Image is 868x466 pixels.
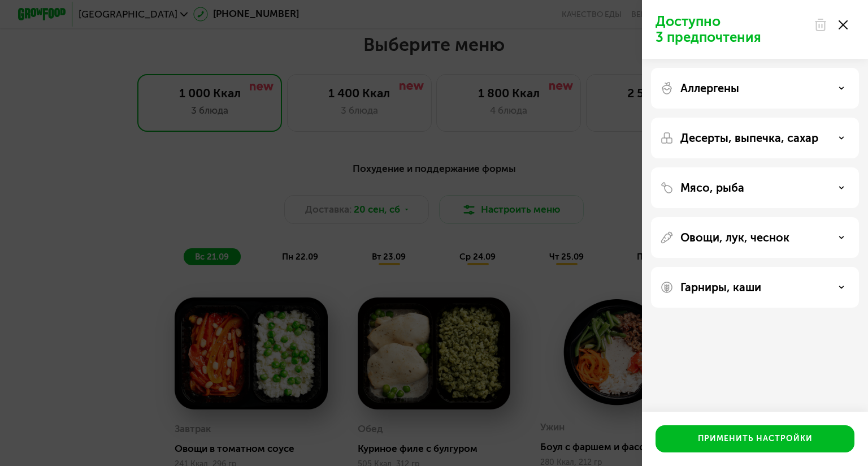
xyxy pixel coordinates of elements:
[680,131,818,145] p: Десерты, выпечка, сахар
[656,425,854,452] button: Применить настройки
[680,181,744,195] p: Мясо, рыба
[680,81,739,95] p: Аллергены
[680,231,789,244] p: Овощи, лук, чеснок
[698,433,813,445] div: Применить настройки
[680,281,761,294] p: Гарниры, каши
[656,14,807,45] p: Доступно 3 предпочтения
